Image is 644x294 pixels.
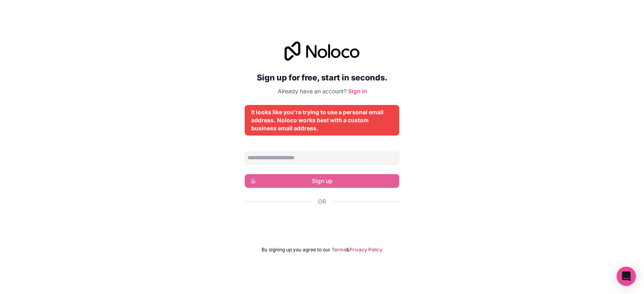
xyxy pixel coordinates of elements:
[262,247,330,253] span: By signing up you agree to our
[617,267,636,286] div: Open Intercom Messenger
[332,247,346,253] a: Terms
[348,88,367,95] a: Sign in
[318,197,326,206] span: Or
[346,247,349,253] span: &
[245,174,399,188] button: Sign up
[251,108,393,132] div: It looks like you're trying to use a personal email address. Noloco works best with a custom busi...
[349,247,382,253] a: Privacy Policy
[241,214,403,232] iframe: Sign in with Google Button
[278,88,347,95] span: Already have an account?
[245,70,399,85] h2: Sign up for free, start in seconds.
[245,152,399,164] input: Email address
